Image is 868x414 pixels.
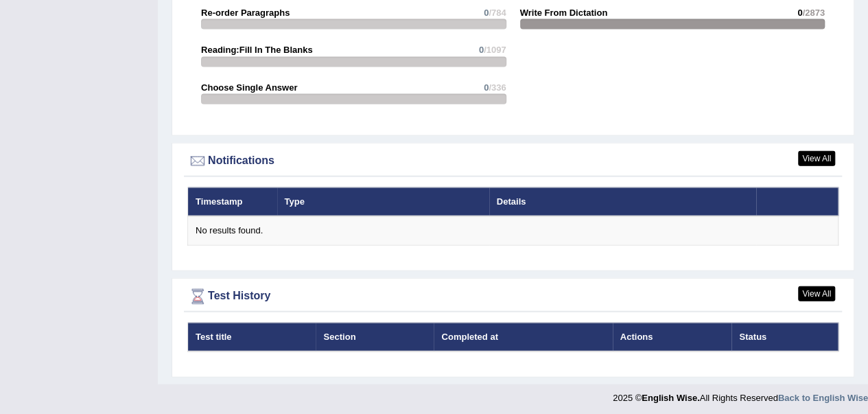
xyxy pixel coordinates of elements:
th: Details [489,187,756,216]
span: 0 [484,82,489,93]
div: Test History [187,286,838,307]
strong: Reading:Fill In The Blanks [201,45,313,55]
div: Notifications [187,151,838,172]
a: Back to English Wise [778,393,868,403]
span: 0 [797,8,802,18]
strong: Write From Dictation [520,8,608,18]
span: /336 [489,82,506,93]
span: /784 [489,8,506,18]
th: Section [316,323,434,352]
th: Status [731,323,838,352]
div: No results found. [196,225,830,238]
th: Timestamp [188,187,277,216]
th: Completed at [434,323,612,352]
strong: English Wise. [642,393,699,403]
a: View All [798,286,835,301]
span: 0 [479,45,484,55]
span: /1097 [484,45,506,55]
strong: Choose Single Answer [201,82,297,93]
th: Test title [188,323,316,352]
span: 0 [484,8,489,18]
th: Type [277,187,489,216]
strong: Re-order Paragraphs [201,8,290,18]
span: /2873 [802,8,825,18]
th: Actions [613,323,732,352]
div: 2025 © All Rights Reserved [613,384,868,404]
a: View All [798,151,835,166]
